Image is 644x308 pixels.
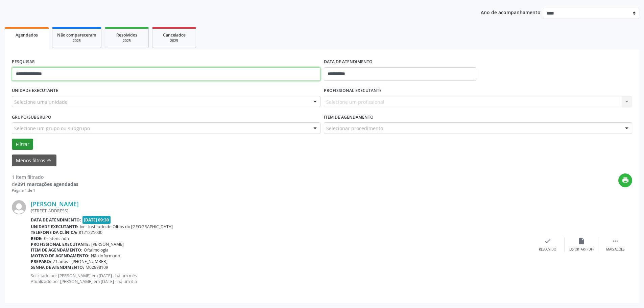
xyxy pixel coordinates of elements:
[110,38,144,43] div: 2025
[14,125,90,132] span: Selecione um grupo ou subgrupo
[31,200,79,208] a: [PERSON_NAME]
[31,247,82,253] b: Item de agendamento:
[622,176,629,184] i: print
[79,230,102,235] span: 8121225000
[84,247,109,253] span: Oftalmologia
[12,173,78,181] div: 1 item filtrado
[31,230,77,235] b: Telefone da clínica:
[539,247,556,252] div: Resolvido
[45,157,53,164] i: keyboard_arrow_up
[324,112,374,122] label: Item de agendamento
[12,200,26,214] img: img
[12,86,58,96] label: UNIDADE EXECUTANTE
[612,237,619,245] i: 
[31,217,81,223] b: Data de atendimento:
[578,237,585,245] i: insert_drive_file
[324,57,373,67] label: DATA DE ATENDIMENTO
[12,155,56,166] button: Menos filtroskeyboard_arrow_up
[569,247,594,252] div: Exportar (PDF)
[31,253,90,259] b: Motivo de agendamento:
[86,264,108,270] span: M02898109
[31,208,531,214] div: [STREET_ADDRESS]
[324,86,382,96] label: PROFISSIONAL EXECUTANTE
[57,38,96,43] div: 2025
[544,237,551,245] i: check
[326,125,383,132] span: Selecionar procedimento
[91,241,124,247] span: [PERSON_NAME]
[18,181,78,187] strong: 291 marcações agendadas
[91,253,120,259] span: Não informado
[116,32,137,38] span: Resolvidos
[31,241,90,247] b: Profissional executante:
[31,224,78,230] b: Unidade executante:
[163,32,186,38] span: Cancelados
[12,57,35,67] label: PESQUISAR
[618,173,632,187] button: print
[16,32,38,38] span: Agendados
[12,112,51,122] label: Grupo/Subgrupo
[12,139,33,150] button: Filtrar
[53,259,108,264] span: 71 anos - [PHONE_NUMBER]
[12,181,78,188] div: de
[44,236,69,241] span: Credenciada
[12,188,78,193] div: Página 1 de 1
[82,216,111,224] span: [DATE] 09:30
[14,98,68,105] span: Selecione uma unidade
[31,273,531,284] p: Solicitado por [PERSON_NAME] em [DATE] - há um mês Atualizado por [PERSON_NAME] em [DATE] - há um...
[31,236,43,241] b: Rede:
[157,38,191,43] div: 2025
[31,259,51,264] b: Preparo:
[57,32,96,38] span: Não compareceram
[606,247,624,252] div: Mais ações
[481,8,541,16] p: Ano de acompanhamento
[31,264,84,270] b: Senha de atendimento:
[80,224,173,230] span: Ior - Institudo de Olhos do [GEOGRAPHIC_DATA]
